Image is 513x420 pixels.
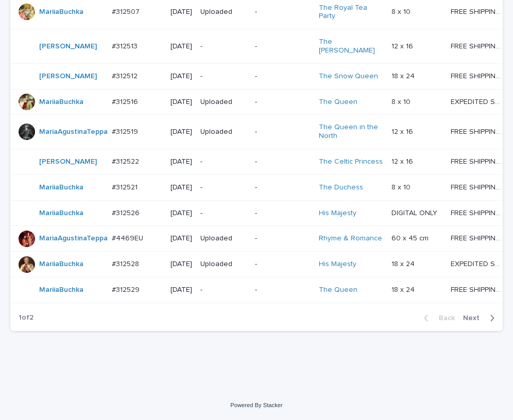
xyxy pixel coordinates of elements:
p: FREE SHIPPING - preview in 1-2 business days, after your approval delivery will take 6-10 busines... [451,232,503,243]
p: #312526 [112,207,142,218]
span: Next [463,314,486,322]
p: [DATE] [170,72,192,81]
p: 12 x 16 [391,126,415,136]
p: [DATE] [170,183,192,192]
p: #4469EU [112,232,145,243]
a: The Snow Queen [319,72,378,81]
a: [PERSON_NAME] [39,72,97,81]
p: - [200,209,247,218]
p: 18 x 24 [391,284,417,294]
a: MariiaBuchka [39,286,83,294]
p: - [255,98,310,107]
p: #312521 [112,181,140,192]
p: - [200,72,247,81]
a: [PERSON_NAME] [39,157,97,166]
p: Uploaded [200,260,247,269]
p: FREE SHIPPING - preview in 1-2 business days, after your approval delivery will take 5-10 b.d. [451,284,503,294]
p: FREE SHIPPING - preview in 1-2 business days, after your approval delivery will take 5-10 b.d. [451,6,503,16]
p: #312516 [112,96,140,107]
p: [DATE] [170,8,192,16]
p: [DATE] [170,286,192,294]
p: - [255,128,310,136]
a: MariiaBuchka [39,260,83,269]
button: Back [416,313,459,323]
p: 8 x 10 [391,6,413,16]
a: Powered By Stacker [230,402,282,408]
p: 8 x 10 [391,181,413,192]
p: 18 x 24 [391,70,417,81]
p: - [200,183,247,192]
p: Uploaded [200,98,247,107]
p: [DATE] [170,234,192,243]
a: His Majesty [319,260,356,269]
a: The Queen [319,98,357,107]
p: - [255,286,310,294]
p: - [255,183,310,192]
p: [DATE] [170,157,192,166]
a: MariiaBuchka [39,8,83,16]
p: - [255,260,310,269]
p: DIGITAL ONLY [391,207,439,218]
p: - [255,157,310,166]
button: Next [459,313,503,323]
p: - [255,72,310,81]
p: FREE SHIPPING - preview in 1-2 business days, after your approval delivery will take 5-10 b.d. [451,155,503,166]
p: - [200,42,247,51]
p: Uploaded [200,8,247,16]
a: [PERSON_NAME] [39,42,97,51]
p: FREE SHIPPING - preview in 1-2 business days, after your approval delivery will take 5-10 b.d. [451,40,503,51]
p: #312522 [112,155,141,166]
p: 60 x 45 cm [391,232,431,243]
p: #312512 [112,70,140,81]
p: #312513 [112,40,140,51]
a: Rhyme & Romance [319,234,382,243]
p: - [200,157,247,166]
p: - [200,286,247,294]
a: MariaAgustinaTeppa [39,234,108,243]
p: Uploaded [200,234,247,243]
p: 1 of 2 [10,305,42,330]
p: FREE SHIPPING - preview in 1-2 business days, after your approval delivery will take 5-10 b.d. [451,181,503,192]
p: - [255,8,310,16]
p: 18 x 24 [391,258,417,269]
p: [DATE] [170,42,192,51]
a: His Majesty [319,209,356,218]
a: The Queen [319,286,357,294]
p: #312519 [112,126,140,136]
a: MariiaBuchka [39,183,83,192]
p: [DATE] [170,128,192,136]
a: The Queen in the North [319,123,383,141]
p: - [255,209,310,218]
a: The Celtic Princess [319,157,383,166]
p: FREE SHIPPING - preview in 1-2 business days, after your approval delivery will take 5-10 b.d. [451,70,503,81]
p: #312528 [112,258,141,269]
p: - [255,234,310,243]
a: MariaAgustinaTeppa [39,128,108,136]
a: MariiaBuchka [39,98,83,107]
span: Back [433,314,455,322]
p: #312507 [112,6,142,16]
p: EXPEDITED SHIPPING - preview in 1 business day; delivery up to 5 business days after your approval. [451,96,503,107]
p: [DATE] [170,98,192,107]
p: 8 x 10 [391,96,413,107]
p: [DATE] [170,209,192,218]
a: The [PERSON_NAME] [319,38,383,55]
a: The Royal Tea Party [319,4,383,21]
a: The Duchess [319,183,363,192]
p: Uploaded [200,128,247,136]
p: FREE SHIPPING - preview in 1-2 business days, after your approval delivery will take 5-10 b.d. [451,207,503,218]
p: - [255,42,310,51]
p: 12 x 16 [391,40,415,51]
a: MariiaBuchka [39,209,83,218]
p: [DATE] [170,260,192,269]
p: FREE SHIPPING - preview in 1-2 business days, after your approval delivery will take 5-10 b.d. [451,126,503,136]
p: EXPEDITED SHIPPING - preview in 1 business day; delivery up to 5 business days after your approval. [451,258,503,269]
p: #312529 [112,284,142,294]
p: 12 x 16 [391,155,415,166]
